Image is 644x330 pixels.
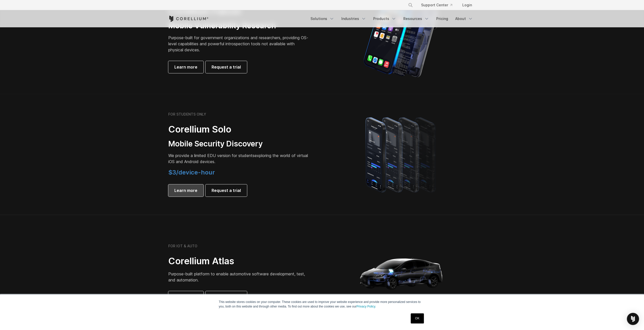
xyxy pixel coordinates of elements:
[338,14,369,23] a: Industries
[168,16,209,22] a: Corellium Home
[168,291,203,303] a: Learn more
[168,61,203,73] a: Learn more
[307,14,337,23] a: Solutions
[168,153,255,158] span: We provide a limited EDU version for students
[205,291,247,303] a: Request a trial
[168,139,310,149] h3: Mobile Security Discovery
[452,14,476,23] a: About
[212,294,241,300] span: Request a trial
[168,35,310,53] p: Purpose-built for government organizations and researchers, providing OS-level capabilities and p...
[205,184,247,196] a: Request a trial
[168,169,215,176] span: $3/device-hour
[370,14,399,23] a: Products
[212,64,241,70] span: Request a trial
[355,110,448,199] img: A lineup of four iPhone models becoming more gradient and blurred
[168,124,310,135] h2: Corellium Solo
[357,305,376,308] a: Privacy Policy.
[417,1,456,10] a: Support Center
[351,223,452,324] img: Corellium_Hero_Atlas_alt
[168,244,197,248] h6: FOR IOT & AUTO
[402,1,476,10] div: Navigation Menu
[205,61,247,73] a: Request a trial
[219,300,425,309] p: This website stores cookies on your computer. These cookies are used to improve your website expe...
[627,313,639,325] div: Open Intercom Messenger
[168,184,203,196] a: Learn more
[174,64,197,70] span: Learn more
[168,271,305,282] span: Purpose-built platform to enable automotive software development, test, and automation.
[168,112,206,117] h6: FOR STUDENTS ONLY
[168,152,310,165] p: exploring the world of virtual iOS and Android devices.
[411,313,424,323] a: OK
[212,187,241,193] span: Request a trial
[168,255,310,267] h2: Corellium Atlas
[406,1,415,10] button: Search
[433,14,451,23] a: Pricing
[307,14,476,23] div: Navigation Menu
[458,1,476,10] a: Login
[174,187,197,193] span: Learn more
[400,14,432,23] a: Resources
[174,294,197,300] span: Learn more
